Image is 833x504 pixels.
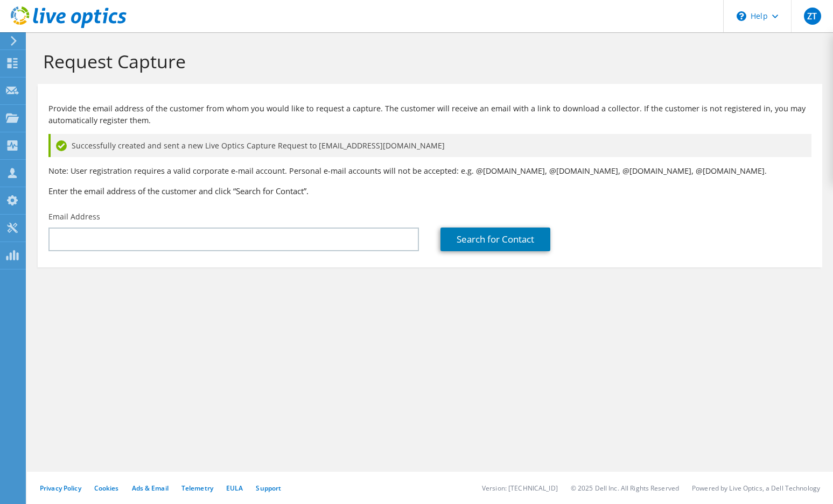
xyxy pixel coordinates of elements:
a: Cookies [94,484,119,493]
h3: Enter the email address of the customer and click “Search for Contact”. [48,185,811,197]
svg: \n [737,11,746,21]
span: Successfully created and sent a new Live Optics Capture Request to [EMAIL_ADDRESS][DOMAIN_NAME] [72,140,445,152]
a: Search for Contact [440,228,550,251]
p: Provide the email address of the customer from whom you would like to request a capture. The cust... [48,103,811,126]
p: Note: User registration requires a valid corporate e-mail account. Personal e-mail accounts will ... [48,165,811,177]
li: Powered by Live Optics, a Dell Technology [692,484,820,493]
a: Support [256,484,281,493]
li: © 2025 Dell Inc. All Rights Reserved [571,484,679,493]
a: Privacy Policy [40,484,81,493]
a: EULA [226,484,243,493]
span: ZT [804,8,821,25]
li: Version: [TECHNICAL_ID] [482,484,558,493]
a: Ads & Email [132,484,169,493]
h1: Request Capture [43,50,811,73]
a: Telemetry [181,484,213,493]
label: Email Address [48,211,100,222]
